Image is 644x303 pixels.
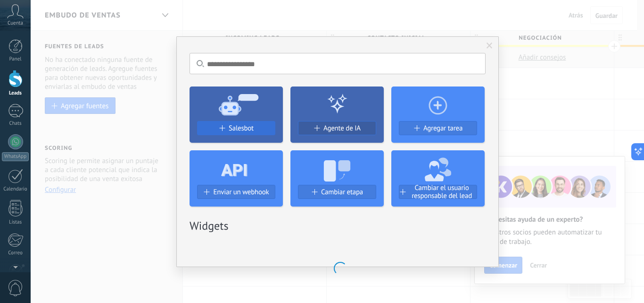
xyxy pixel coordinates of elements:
button: Cambiar etapa [298,185,376,199]
span: Cuenta [8,20,23,26]
button: Enviar un webhook [197,185,275,199]
span: Enviar un webhook [213,188,269,196]
span: Salesbot [229,124,254,132]
h2: Widgets [190,218,486,233]
div: Leads [2,90,29,96]
span: Cambiar el usuario responsable del lead [407,184,477,200]
div: Chats [2,121,29,127]
span: Agregar tarea [423,124,462,132]
div: Listas [2,219,29,225]
button: Agregar tarea [399,121,477,135]
span: Cambiar etapa [321,188,363,196]
button: Cambiar el usuario responsable del lead [399,185,477,199]
div: Calendario [2,186,29,192]
div: Panel [2,56,29,62]
div: Correo [2,250,29,256]
div: WhatsApp [2,152,29,161]
button: Agente de IA [298,121,376,135]
button: Salesbot [197,121,275,135]
span: Agente de IA [323,124,361,132]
